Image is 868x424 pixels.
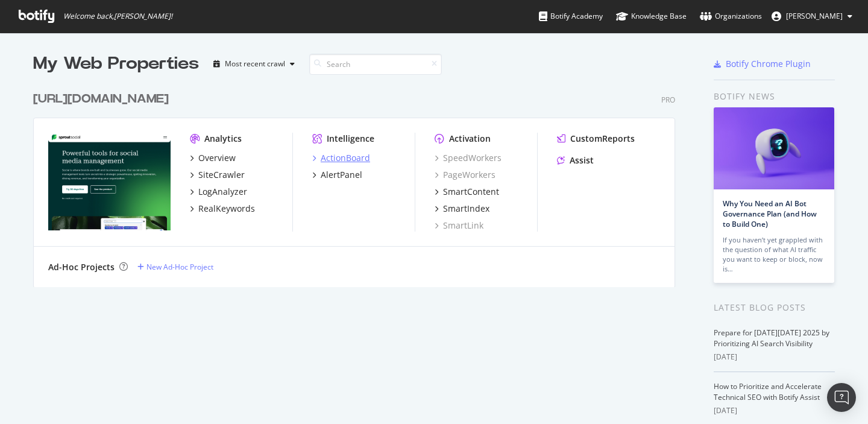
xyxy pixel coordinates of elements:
[321,152,370,164] div: ActionBoard
[209,54,300,74] button: Most recent crawl
[190,203,255,215] a: RealKeywords
[33,52,199,76] div: My Web Properties
[714,352,835,362] div: [DATE]
[570,133,635,145] div: CustomReports
[312,152,370,164] a: ActionBoard
[661,95,675,105] div: Pro
[48,261,115,273] div: Ad-Hoc Projects
[198,203,255,215] div: RealKeywords
[435,220,483,232] a: SmartLink
[714,301,835,314] div: Latest Blog Posts
[48,133,171,230] img: https://sproutsocial.com/
[190,169,245,181] a: SiteCrawler
[570,154,594,166] div: Assist
[786,11,843,21] span: Deepinder Rana
[443,203,489,215] div: SmartIndex
[198,152,236,164] div: Overview
[198,186,247,198] div: LogAnalyzer
[714,107,834,189] img: Why You Need an AI Bot Governance Plan (and How to Build One)
[198,169,245,181] div: SiteCrawler
[723,235,825,274] div: If you haven’t yet grappled with the question of what AI traffic you want to keep or block, now is…
[762,7,862,26] button: [PERSON_NAME]
[321,169,362,181] div: AlertPanel
[435,169,495,181] a: PageWorkers
[723,198,817,229] a: Why You Need an AI Bot Governance Plan (and How to Build One)
[616,10,687,22] div: Knowledge Base
[435,152,502,164] a: SpeedWorkers
[146,262,213,272] div: New Ad-Hoc Project
[714,90,835,103] div: Botify news
[557,133,635,145] a: CustomReports
[204,133,242,145] div: Analytics
[63,11,172,21] span: Welcome back, [PERSON_NAME] !
[309,54,442,75] input: Search
[714,405,835,416] div: [DATE]
[700,10,762,22] div: Organizations
[327,133,374,145] div: Intelligence
[33,90,174,108] a: [URL][DOMAIN_NAME]
[449,133,491,145] div: Activation
[557,154,594,166] a: Assist
[435,203,489,215] a: SmartIndex
[33,76,685,287] div: grid
[714,381,822,402] a: How to Prioritize and Accelerate Technical SEO with Botify Assist
[435,186,499,198] a: SmartContent
[312,169,362,181] a: AlertPanel
[190,186,247,198] a: LogAnalyzer
[190,152,236,164] a: Overview
[225,60,285,68] div: Most recent crawl
[539,10,603,22] div: Botify Academy
[827,383,856,412] div: Open Intercom Messenger
[33,90,169,108] div: [URL][DOMAIN_NAME]
[714,58,811,70] a: Botify Chrome Plugin
[714,327,829,349] a: Prepare for [DATE][DATE] 2025 by Prioritizing AI Search Visibility
[443,186,499,198] div: SmartContent
[137,262,213,272] a: New Ad-Hoc Project
[726,58,811,70] div: Botify Chrome Plugin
